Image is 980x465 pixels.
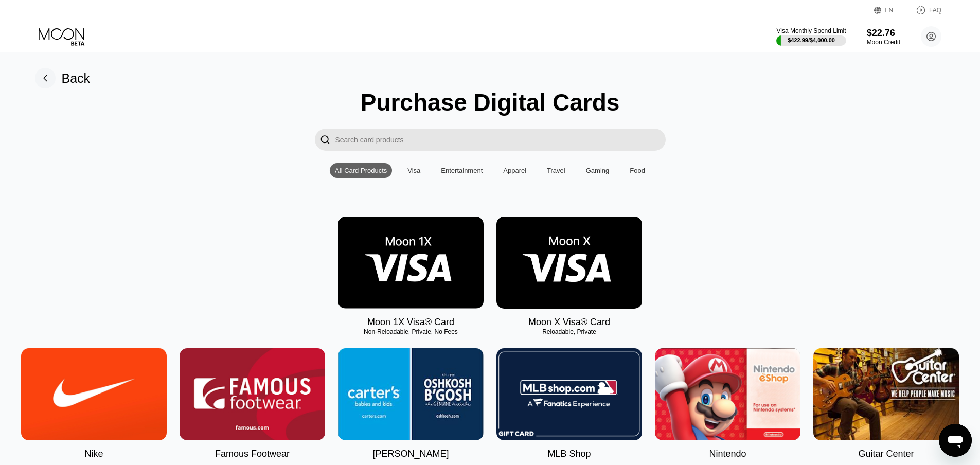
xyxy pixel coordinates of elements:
[776,27,846,46] div: Visa Monthly Spend Limit$422.99/$4,000.00
[581,163,615,178] div: Gaming
[62,71,91,86] div: Back
[367,317,454,328] div: Moon 1X Visa® Card
[788,37,835,43] div: $422.99 / $4,000.00
[547,167,565,174] div: Travel
[84,449,103,459] div: Nike
[867,28,900,46] div: $22.76Moon Credit
[547,449,591,459] div: MLB Shop
[630,167,645,174] div: Food
[330,163,392,178] div: All Card Products
[867,39,900,46] div: Moon Credit
[776,27,846,34] div: Visa Monthly Spend Limit
[361,88,620,116] div: Purchase Digital Cards
[215,449,290,459] div: Famous Footwear
[709,449,746,459] div: Nintendo
[503,167,526,174] div: Apparel
[35,68,91,88] div: Back
[372,449,449,459] div: [PERSON_NAME]
[335,129,666,151] input: Search card products
[885,7,894,14] div: EN
[867,28,900,39] div: $22.76
[335,167,387,174] div: All Card Products
[498,163,531,178] div: Apparel
[338,328,484,335] div: Non-Reloadable, Private, No Fees
[315,129,335,151] div: 
[625,163,650,178] div: Food
[407,167,420,174] div: Visa
[905,5,941,15] div: FAQ
[939,424,972,457] iframe: Button to launch messaging window, conversation in progress
[542,163,571,178] div: Travel
[586,167,610,174] div: Gaming
[496,328,642,335] div: Reloadable, Private
[402,163,425,178] div: Visa
[441,167,483,174] div: Entertainment
[929,7,941,14] div: FAQ
[858,449,914,459] div: Guitar Center
[874,5,905,15] div: EN
[320,134,330,146] div: 
[528,317,610,328] div: Moon X Visa® Card
[436,163,488,178] div: Entertainment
